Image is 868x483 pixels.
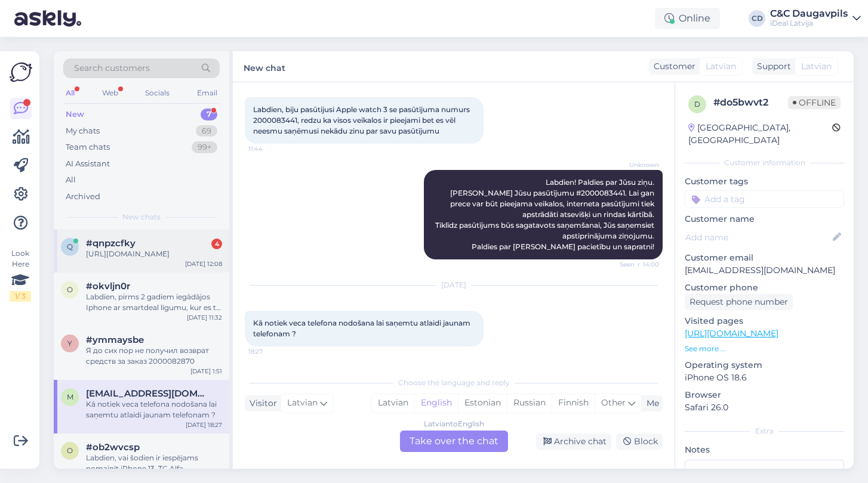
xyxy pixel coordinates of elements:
[86,442,140,453] span: #ob2wvcsp
[86,292,222,313] div: Labdien, pirms 2 gadiem iegādājos Iphone ar smartdeal līgumu, kur es to varu apskatīties?
[685,371,844,384] p: iPhone OS 18.6
[616,434,663,450] div: Block
[685,444,844,456] p: Notes
[649,60,695,73] div: Customer
[655,8,720,29] div: Online
[86,238,136,249] span: #qnpzcfky
[414,394,458,412] div: English
[10,61,32,83] img: Askly Logo
[66,174,76,186] div: All
[614,260,659,269] span: Seen ✓ 14:00
[244,58,285,75] label: New chat
[86,453,222,474] div: Labdien, vai šodien ir iespējams nomainīt iPhone 13, TC Alfa, akumulatoru?
[66,125,100,137] div: My chats
[248,144,293,153] span: 11:44
[86,281,130,292] span: #okvljn0r
[287,397,318,410] span: Latvian
[749,10,765,27] div: CD
[86,335,144,345] span: #ymmaysbe
[685,231,830,244] input: Add name
[100,85,121,101] div: Web
[552,394,595,412] div: Finnish
[211,239,222,249] div: 4
[685,343,844,354] p: See more ...
[685,359,844,371] p: Operating system
[245,397,277,410] div: Visitor
[770,9,848,18] div: C&C Daugavpils
[10,248,31,302] div: Look Here
[685,175,844,188] p: Customer tags
[685,264,844,277] p: [EMAIL_ADDRESS][DOMAIN_NAME]
[10,291,31,302] div: 1 / 3
[187,313,222,322] div: [DATE] 11:32
[685,294,793,310] div: Request phone number
[688,122,832,147] div: [GEOGRAPHIC_DATA], [GEOGRAPHIC_DATA]
[706,60,736,73] span: Latvian
[685,401,844,414] p: Safari 26.0
[86,388,210,399] span: mihailovajekaterina5@gmail.com
[245,280,663,290] div: [DATE]
[694,100,700,109] span: d
[192,141,217,153] div: 99+
[63,85,77,101] div: All
[122,212,161,222] span: New chats
[86,249,222,259] div: [URL][DOMAIN_NAME]
[67,242,73,251] span: q
[685,328,778,339] a: [URL][DOMAIN_NAME]
[788,96,841,109] span: Offline
[713,95,788,110] div: # do5bwvt2
[458,394,507,412] div: Estonian
[67,285,73,294] span: o
[245,377,663,388] div: Choose the language and reply
[253,105,472,135] span: Labdien, biju pasūtijusi Apple watch 3 se pasūtījuma numurs 2000083441, redzu ka visos veikalos i...
[195,85,220,101] div: Email
[424,419,484,429] div: Latvian to English
[614,160,659,169] span: Unknown
[642,397,659,410] div: Me
[685,252,844,264] p: Customer email
[186,420,222,429] div: [DATE] 18:27
[67,392,73,401] span: m
[685,315,844,327] p: Visited pages
[770,18,848,28] div: iDeal Latvija
[248,347,293,356] span: 18:27
[770,9,861,28] a: C&C DaugavpilsiDeal Latvija
[601,397,626,408] span: Other
[66,141,110,153] div: Team chats
[143,85,172,101] div: Socials
[67,339,72,348] span: y
[685,213,844,225] p: Customer name
[801,60,832,73] span: Latvian
[435,178,656,251] span: Labdien! Paldies par Jūsu ziņu. [PERSON_NAME] Jūsu pasūtījumu #2000083441. Lai gan prece var būt ...
[685,281,844,294] p: Customer phone
[752,60,791,73] div: Support
[536,434,611,450] div: Archive chat
[86,399,222,420] div: Kā notiek veca telefona nodošana lai saņemtu atlaidi jaunam telefonam ?
[507,394,552,412] div: Russian
[685,157,844,168] div: Customer information
[253,318,472,338] span: Kā notiek veca telefona nodošana lai saņemtu atlaidi jaunam telefonam ?
[685,389,844,401] p: Browser
[372,394,414,412] div: Latvian
[685,190,844,208] input: Add a tag
[67,446,73,455] span: o
[190,367,222,376] div: [DATE] 1:51
[66,158,110,170] div: AI Assistant
[74,62,150,75] span: Search customers
[400,431,508,452] div: Take over the chat
[66,191,100,203] div: Archived
[185,259,222,268] div: [DATE] 12:08
[685,426,844,436] div: Extra
[201,109,217,120] div: 7
[196,125,217,137] div: 69
[86,345,222,367] div: Я до сих пор не получил возврат средств за заказ 2000082870
[66,109,84,120] div: New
